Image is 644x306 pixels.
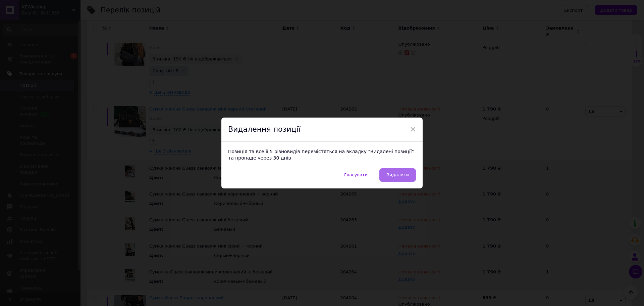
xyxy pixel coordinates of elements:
[228,149,414,161] span: Позиція та все її 5 різновидів перемістяться на вкладку "Видалені позиції" та пропаде через 30 днів
[337,168,375,182] button: Скасувати
[410,124,416,135] span: ×
[228,125,301,133] span: Видалення позиції
[386,172,409,177] span: Видалити
[379,168,416,182] button: Видалити
[344,172,368,177] span: Скасувати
